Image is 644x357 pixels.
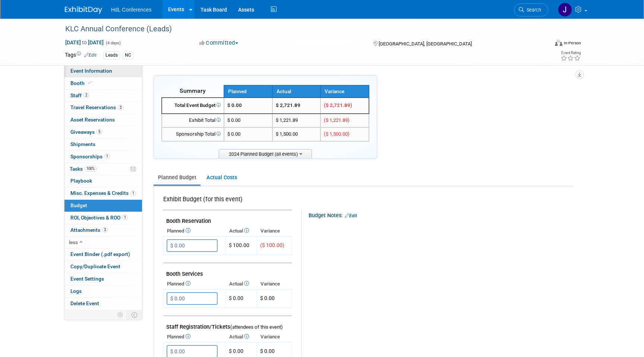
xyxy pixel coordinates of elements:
[260,242,284,248] span: ($ 100.00)
[64,273,142,285] a: Event Settings
[65,6,102,14] img: ExhibitDay
[272,114,321,127] td: $ 1,221.89
[70,300,99,306] span: Delete Event
[64,175,142,187] a: Playbook
[88,81,92,85] i: Booth reservation complete
[324,117,350,123] span: ($ 1,221.89)
[111,7,151,13] span: HdL Conferences
[227,117,240,123] span: $ 0.00
[102,227,108,233] span: 3
[225,279,257,289] th: Actual
[272,85,321,98] th: Actual
[64,187,142,199] a: Misc. Expenses & Credits1
[561,51,581,55] div: Event Rating
[229,242,249,248] span: $ 100.00
[324,102,352,108] span: ($ 2,721.89)
[64,151,142,163] a: Sponsorships1
[70,166,97,172] span: Tasks
[163,263,292,279] td: Booth Services
[70,141,95,147] span: Shipments
[97,129,102,135] span: 5
[163,332,225,342] th: Planned
[257,332,292,342] th: Variance
[257,279,292,289] th: Variance
[70,154,110,159] span: Sponsorships
[260,348,275,354] span: $ 0.00
[163,316,292,332] td: Staff Registration/Tickets
[118,105,123,110] span: 3
[202,171,241,184] a: Actual Costs
[504,39,581,50] div: Event Format
[114,310,127,320] td: Personalize Event Tab Strip
[70,68,112,74] span: Event Information
[163,226,225,236] th: Planned
[165,102,221,109] div: Total Event Budget
[227,131,240,137] span: $ 0.00
[219,149,312,158] span: 2024 Planned Budget (all events)
[70,263,120,269] span: Copy/Duplicate Event
[64,285,142,297] a: Logs
[65,51,97,60] td: Tags
[70,288,82,294] span: Logs
[524,7,541,13] span: Search
[70,92,89,98] span: Staff
[64,298,142,310] a: Delete Event
[64,139,142,151] a: Shipments
[64,261,142,273] a: Copy/Duplicate Event
[70,104,123,110] span: Travel Reservations
[103,51,120,59] div: Leads
[224,85,272,98] th: Planned
[83,92,89,98] span: 2
[227,102,242,108] span: $ 0.00
[321,85,369,98] th: Variance
[70,190,136,196] span: Misc. Expenses & Credits
[64,90,142,102] a: Staff2
[70,276,104,282] span: Event Settings
[558,3,572,17] img: Johnny Nguyen
[555,40,562,46] img: Format-Inperson.png
[180,87,206,94] span: Summary
[130,190,136,196] span: 1
[225,290,257,308] td: $ 0.00
[379,41,472,47] span: [GEOGRAPHIC_DATA], [GEOGRAPHIC_DATA]
[64,78,142,89] a: Booth
[70,178,92,184] span: Playbook
[70,117,115,123] span: Asset Reservations
[272,127,321,141] td: $ 1,500.00
[64,163,142,175] a: Tasks100%
[63,22,537,36] div: KLC Annual Conference (Leads)
[105,41,121,45] span: (4 days)
[163,210,292,226] td: Booth Reservation
[70,215,128,221] span: ROI, Objectives & ROO
[163,279,225,289] th: Planned
[64,126,142,138] a: Giveaways5
[64,212,142,224] a: ROI, Objectives & ROO1
[165,117,221,124] div: Exhibit Total
[70,202,87,208] span: Budget
[197,39,241,47] button: Committed
[70,251,130,257] span: Event Binder (.pdf export)
[64,102,142,114] a: Travel Reservations3
[514,3,548,16] a: Search
[81,40,88,45] span: to
[225,226,257,236] th: Actual
[122,215,128,220] span: 1
[85,166,97,171] span: 100%
[64,249,142,260] a: Event Binder (.pdf export)
[70,129,102,135] span: Giveaways
[165,131,221,138] div: Sponsorship Total
[225,332,257,342] th: Actual
[65,39,104,46] span: [DATE] [DATE]
[70,227,108,233] span: Attachments
[230,324,283,330] span: (attendees of this event)
[84,53,97,58] a: Edit
[69,239,78,245] span: less
[324,131,350,137] span: ($ 1,500.00)
[345,213,357,218] a: Edit
[64,65,142,77] a: Event Information
[123,51,133,59] div: NC
[563,40,581,46] div: In-Person
[64,114,142,126] a: Asset Reservations
[70,80,93,86] span: Booth
[64,200,142,212] a: Budget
